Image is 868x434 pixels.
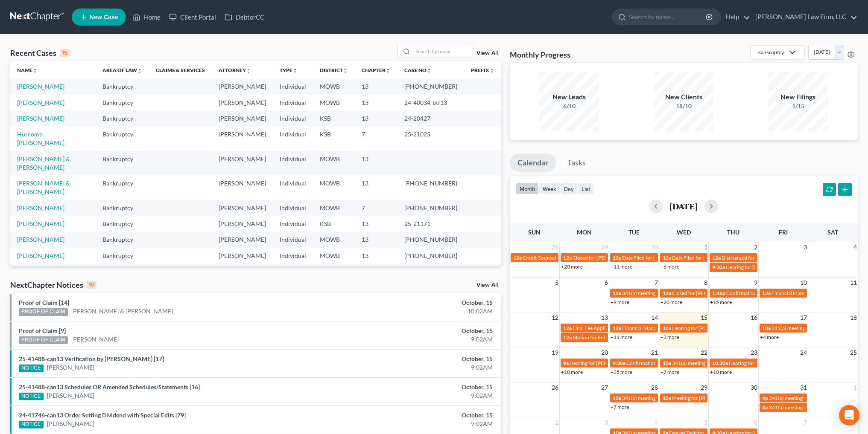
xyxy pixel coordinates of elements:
span: Confirmation hearing for Apple Central KC [726,290,821,296]
td: 13 [355,175,397,200]
td: 13 [355,216,397,231]
span: Credit Counseling for [PERSON_NAME] [523,255,611,261]
span: 10a [663,360,671,366]
div: 18/10 [654,102,713,110]
span: 1:46p [712,290,725,296]
span: Tue [628,229,640,236]
td: 13 [355,110,397,126]
td: Individual [273,95,313,110]
td: Individual [273,110,313,126]
a: [PERSON_NAME] & [PERSON_NAME] [71,307,173,315]
span: 29 [600,242,609,252]
span: 12a [762,290,771,296]
span: 26 [551,382,559,393]
div: October, 15 [340,411,493,420]
a: Tasks [560,153,593,172]
td: Bankruptcy [96,110,149,126]
span: Closed for [PERSON_NAME] & [PERSON_NAME] [573,255,682,261]
td: Individual [273,216,313,231]
td: [PERSON_NAME] [212,110,273,126]
span: 10a [762,325,771,331]
a: [PERSON_NAME] Law Firm, LLC [751,9,857,25]
a: Chapterunfold_more [362,67,391,73]
span: 22 [700,347,708,358]
td: [PERSON_NAME] [212,78,273,94]
div: Bankruptcy [757,49,784,56]
input: Search by name... [629,9,707,25]
td: [PERSON_NAME] [212,232,273,248]
span: 1 [703,242,708,252]
a: Proof of Claim [9] [19,327,66,334]
a: Case Nounfold_more [404,67,432,73]
td: [PERSON_NAME] [212,248,273,263]
div: 9:02AM [340,391,493,400]
a: +7 more [611,404,629,410]
span: Date Filed for [PERSON_NAME] & [PERSON_NAME] [672,255,789,261]
td: MOWB [313,151,355,175]
td: [PERSON_NAME] [212,264,273,288]
i: unfold_more [386,68,391,73]
a: [PERSON_NAME] [17,83,64,90]
span: 18 [849,312,858,323]
td: 24-20427 [397,110,464,126]
a: Calendar [510,153,556,172]
span: 6 [604,278,609,288]
button: week [539,183,560,194]
span: 15 [700,312,708,323]
td: MOWB [313,175,355,200]
span: Sat [827,229,838,236]
td: Bankruptcy [96,200,149,216]
div: 9:02AM [340,420,493,428]
span: 9a [563,360,569,366]
span: 28 [551,242,559,252]
td: Individual [273,175,313,200]
div: New Filings [768,92,828,102]
td: [PERSON_NAME] [212,200,273,216]
span: 21 [650,347,659,358]
span: 341(a) meeting for [PERSON_NAME] [622,395,704,401]
div: PROOF OF CLAIM [19,336,68,344]
td: 13 [355,248,397,263]
td: KSB [313,110,355,126]
a: Typeunfold_more [280,67,298,73]
td: [PERSON_NAME] [212,216,273,231]
a: +11 more [611,263,632,270]
td: Individual [273,127,313,151]
div: October, 15 [340,383,493,391]
span: Fri [779,229,788,236]
a: Area of Lawunfold_more [102,67,142,73]
span: 7 [654,278,659,288]
td: MOWB [313,248,355,263]
a: [PERSON_NAME] [47,363,94,372]
span: 12a [563,325,572,331]
td: 24-40034-btf13 [397,95,464,110]
td: Bankruptcy [96,95,149,110]
a: +20 more [660,299,682,305]
a: [PERSON_NAME] [47,391,94,400]
span: 10a [613,395,621,401]
span: 341(a) meeting for [PERSON_NAME] [769,404,851,411]
a: [PERSON_NAME] & [PERSON_NAME] [17,155,70,171]
span: 8 [703,278,708,288]
a: Hurcomb [PERSON_NAME] [17,130,64,146]
button: month [516,183,539,194]
td: [PHONE_NUMBER] [397,248,464,263]
span: 2 [753,242,758,252]
span: 12a [663,255,671,261]
span: Hearing for [PERSON_NAME] [672,325,739,331]
span: 23 [750,347,758,358]
span: 12a [563,334,572,341]
a: +6 more [660,263,679,270]
span: 12a [613,325,621,331]
td: Individual [273,248,313,263]
a: Help [722,9,750,25]
a: +10 more [710,369,732,375]
div: October, 15 [340,298,493,307]
h2: [DATE] [669,202,698,211]
i: unfold_more [343,68,348,73]
span: 6 [753,417,758,428]
a: +15 more [710,299,732,305]
span: Hearing for 1 Big Red, LLC [729,360,787,366]
span: Hearing for [PERSON_NAME] [726,264,792,270]
td: 13 [355,78,397,94]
